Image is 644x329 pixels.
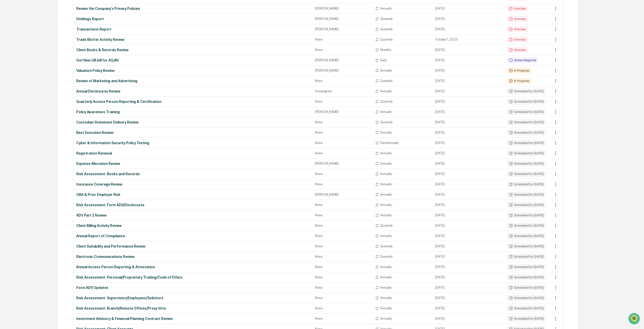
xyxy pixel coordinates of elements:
span: Preclearance [10,64,33,69]
div: Annually [380,296,392,300]
div: In Progress [507,68,531,74]
div: None [315,234,369,238]
div: Quarterly [380,244,393,248]
div: None [315,317,369,320]
div: None [315,172,369,176]
p: How can we help? [5,11,92,19]
div: Scheduled for [DATE] [507,212,546,218]
div: [PERSON_NAME] [315,58,369,62]
div: Quarterly [380,120,393,124]
div: Scheduled for [DATE] [507,274,546,280]
div: None [315,182,369,186]
div: SemiAnnually [380,141,399,145]
div: Quarterly [380,255,393,258]
div: We're available if you need us! [17,44,64,48]
div: None [315,131,369,134]
div: Annually [380,203,392,207]
td: [DATE] [432,190,504,200]
div: None [315,286,369,289]
div: Electronic Communications Review [76,255,309,259]
td: [DATE] [432,169,504,179]
div: Scheduled for [DATE] [507,254,546,260]
td: [DATE] [432,262,504,272]
div: Custodian Statement Delivery Review [76,120,309,124]
div: Overdue [507,37,528,43]
div: None [315,79,369,83]
td: [DATE] [432,138,504,148]
div: Get New UB bill for AG/AV [76,58,309,62]
div: Risk Assessment: Supervision/Employees/Solicitors [76,296,309,300]
div: Scheduled for [DATE] [507,130,546,136]
div: Cyber & Information Security Policy Testing [76,141,309,145]
div: Registration Renewal [76,151,309,155]
div: None [315,213,369,217]
div: Best Execution Review [76,131,309,135]
div: Scheduled for [DATE] [507,109,546,115]
div: Annually [380,306,392,310]
div: Scheduled for [DATE] [507,285,546,291]
td: October 1, 2025 [432,35,504,45]
td: [DATE] [432,14,504,24]
span: Data Lookup [10,73,32,78]
div: Annually [380,286,392,289]
div: Overdue [507,16,528,22]
div: Scheduled for [DATE] [507,202,546,208]
div: Investment Advisory & Financial Planning Contract Review [76,317,309,321]
div: Annually [380,234,392,238]
td: [DATE] [432,241,504,252]
div: Quarterly [380,224,393,227]
div: Insurance Coverage Review [76,182,309,186]
div: Annually [380,89,392,93]
td: [DATE] [432,179,504,190]
td: [DATE] [432,4,504,14]
span: Pylon [50,85,61,89]
div: In Progress [507,78,531,84]
div: Quarterly [380,100,393,103]
div: None [315,255,369,258]
iframe: Open customer support [628,312,641,326]
div: Scheduled for [DATE] [507,264,546,270]
div: Scheduled for [DATE] [507,243,546,249]
div: None [315,296,369,300]
div: Client Suitability and Performance Review [76,244,309,248]
div: None [315,275,369,279]
div: Policy Awareness Training [76,110,309,114]
td: [DATE] [432,55,504,66]
div: Quarterly Access Person Reporting & Certification [76,100,309,104]
div: [PERSON_NAME] [315,162,369,165]
div: Quarterly [380,27,393,31]
div: Trade Blotter Activity Review [76,38,309,42]
td: [DATE] [432,293,504,303]
div: Scheduled for [DATE] [507,223,546,229]
div: Scheduled for [DATE] [507,316,546,322]
div: Valuation Policy Review [76,69,309,73]
div: None [315,100,369,103]
div: Scheduled for [DATE] [507,150,546,156]
div: [PERSON_NAME] [315,17,369,21]
div: Annually [380,7,392,10]
div: Client Billing Activity Review [76,224,309,228]
span: Attestations [42,64,63,69]
div: 🖐️ [5,64,9,68]
div: Monthly [380,48,391,52]
a: 🖐️Preclearance [3,62,35,71]
div: Annually [380,110,392,114]
div: Daily [380,58,387,62]
div: Annual Disclosures Review [76,89,309,93]
div: Overdue [507,6,528,12]
div: None [315,48,369,52]
div: Client Books & Records Review [76,48,309,52]
div: [PERSON_NAME] [315,110,369,114]
div: Expense Allocation Review [76,162,309,166]
a: 🔎Data Lookup [3,71,34,80]
div: Annually [380,265,392,269]
div: None [315,203,369,207]
div: Scheduled for [DATE] [507,99,546,105]
div: Holdings Report [76,17,309,21]
div: None [315,120,369,124]
td: [DATE] [432,221,504,231]
td: [DATE] [432,314,504,324]
div: Scheduled for [DATE] [507,192,546,198]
